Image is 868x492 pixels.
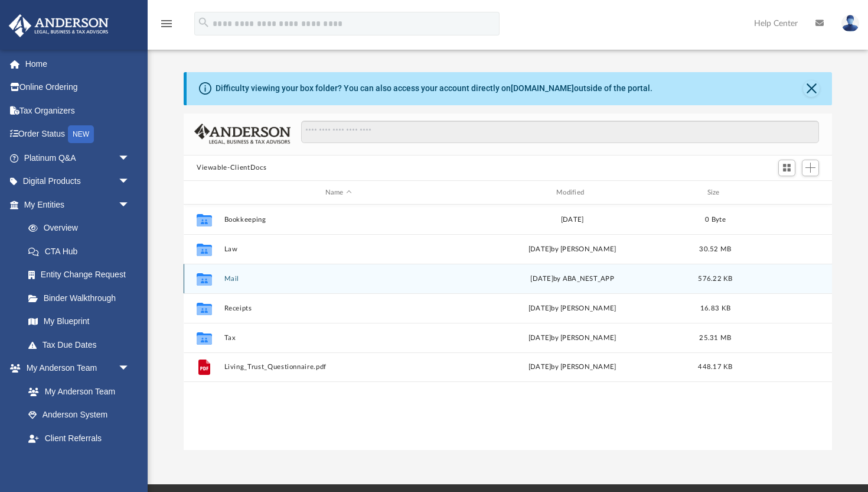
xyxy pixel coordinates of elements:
button: Mail [224,275,453,283]
div: Modified [458,187,687,198]
a: My Documentsarrow_drop_down [8,450,142,474]
a: Overview [17,216,148,240]
a: My Entitiesarrow_drop_down [8,193,148,216]
a: Tax Due Dates [17,333,148,357]
span: 448.17 KB [698,364,732,371]
div: [DATE] by [PERSON_NAME] [458,333,687,344]
div: [DATE] by [PERSON_NAME] [458,303,687,314]
a: menu [159,22,174,31]
div: Difficulty viewing your box folder? You can also access your account directly on outside of the p... [216,82,652,95]
div: [DATE] by ABA_NEST_APP [458,274,687,284]
a: Order StatusNEW [8,122,148,147]
a: My Blueprint [17,310,142,334]
span: 0 Byte [705,216,726,223]
a: Home [8,52,148,76]
img: User Pic [841,15,859,32]
span: arrow_drop_down [118,193,142,217]
img: Anderson Advisors Platinum Portal [5,14,112,37]
div: id [744,187,827,198]
div: [DATE] by [PERSON_NAME] [458,362,687,373]
div: id [189,187,218,198]
button: Switch to Grid View [778,160,796,176]
span: arrow_drop_down [118,146,142,170]
a: Platinum Q&Aarrow_drop_down [8,146,148,170]
div: grid [184,205,832,450]
a: Entity Change Request [17,263,148,287]
span: arrow_drop_down [118,357,142,381]
button: Add [802,160,820,176]
span: 25.31 MB [699,335,731,341]
span: arrow_drop_down [118,450,142,474]
button: Receipts [224,305,453,312]
div: Size [692,187,739,198]
span: 30.52 MB [699,246,731,253]
button: Tax [224,334,453,342]
button: Living_Trust_Questionnaire.pdf [224,364,453,371]
a: Digital Productsarrow_drop_down [8,170,148,193]
span: 16.83 KB [700,305,730,312]
button: Viewable-ClientDocs [197,163,266,173]
a: [DOMAIN_NAME] [511,83,574,93]
input: Search files and folders [301,121,819,143]
button: Law [224,245,453,253]
div: NEW [68,125,94,143]
a: CTA Hub [17,239,148,263]
a: Client Referrals [17,426,142,450]
i: menu [159,17,174,31]
span: 576.22 KB [698,276,732,282]
a: Anderson System [17,403,142,427]
a: My Anderson Team [17,380,136,403]
button: Close [803,80,820,97]
a: Binder Walkthrough [17,286,148,310]
i: search [197,16,210,29]
button: Bookkeeping [224,216,453,224]
a: My Anderson Teamarrow_drop_down [8,357,142,380]
div: Name [224,187,453,198]
div: [DATE] [458,215,687,225]
a: Tax Organizers [8,99,148,122]
a: Online Ordering [8,76,148,99]
span: arrow_drop_down [118,170,142,194]
div: [DATE] by [PERSON_NAME] [458,244,687,255]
